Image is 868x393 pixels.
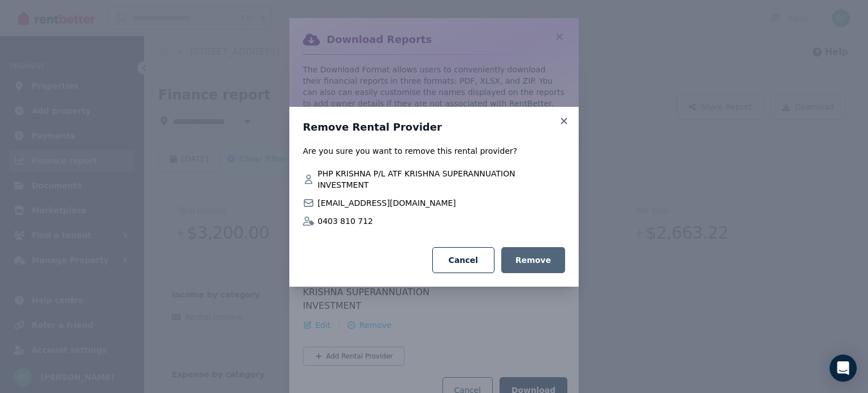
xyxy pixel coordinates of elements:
span: [EMAIL_ADDRESS][DOMAIN_NAME] [318,197,565,209]
span: 0403 810 712 [318,215,565,227]
div: Open Intercom Messenger [830,355,857,382]
button: Remove [501,247,565,273]
p: Are you sure you want to remove this rental provider? [303,145,565,157]
span: PHP KRISHNA P/L ATF KRISHNA SUPERANNUATION INVESTMENT [318,168,565,191]
button: Cancel [432,247,494,273]
h3: Remove Rental Provider [303,120,565,134]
